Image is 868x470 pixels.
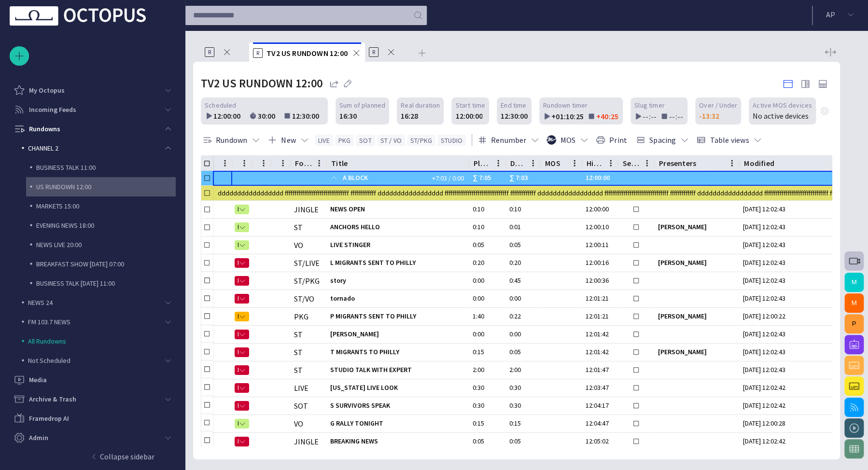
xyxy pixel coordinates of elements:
[36,182,176,192] p: US RUNDOWN 12:00
[330,361,465,379] div: STUDIO TALK WITH EXPERT
[29,105,76,114] p: Incoming Feeds
[249,42,365,62] div: RTV2 US RUNDOWN 12:00
[10,81,176,444] ul: main menu
[294,436,319,447] div: JINGLE
[294,418,303,429] div: VO
[330,433,465,450] div: BREAKING NEWS
[26,254,176,274] div: BREAKFAST SHOW [DATE] 07:00
[26,177,176,196] div: US RUNDOWN 12:00
[509,312,525,321] div: 0:22
[26,235,176,254] div: NEWS LIVE 20:00
[266,131,311,149] button: New
[603,156,618,170] button: Menu
[330,219,465,236] div: ANCHORS HELLO
[640,156,654,170] button: Menu
[658,258,707,267] div: Chamberlain
[28,143,166,153] p: CHANNEL 2
[743,330,789,339] div: 8/31 12:02:43
[844,314,864,333] button: P
[326,156,469,171] div: Title
[271,156,290,171] div: Lck
[743,383,789,392] div: 8/31 12:02:42
[235,379,249,397] button: N
[330,290,465,307] div: tornado
[509,401,525,410] div: 0:30
[330,419,465,428] span: G RALLY TONIGHT
[258,110,280,122] div: 30:00
[292,110,324,122] div: 12:30:00
[330,437,465,446] span: BREAKING NEWS
[369,47,378,57] p: R
[743,401,789,410] div: 8/31 12:02:42
[473,276,502,285] div: 0:00
[238,402,238,410] span: N
[743,258,789,267] div: 8/31 12:02:43
[699,100,737,110] span: Over / Under
[294,240,303,250] div: VO
[509,222,525,232] div: 0:01
[586,347,614,357] div: 12:01:42
[14,447,170,466] button: Collapse sidebar
[26,216,176,235] div: EVENING NEWS 18:00
[473,330,502,339] div: 0:00
[743,276,789,285] div: 8/31 12:02:43
[294,401,308,411] div: SOT
[744,158,774,168] div: Modified
[330,236,465,254] div: LIVE STINGER
[377,135,405,146] button: ST / VO
[238,277,238,285] span: N
[582,156,618,171] div: Hit time
[330,347,465,357] span: T MIGRANTS TO PHILLY
[505,156,540,171] div: Duration
[330,330,465,339] span: [PERSON_NAME]
[294,204,319,215] div: JINGLE
[29,124,60,134] p: Rundowns
[586,419,614,428] div: 12:04:47
[743,240,789,249] div: 8/31 12:02:43
[213,110,245,122] div: 12:00:00
[473,205,502,214] div: 0:10
[36,221,176,230] p: EVENING NEWS 18:00
[36,259,176,269] p: BREAKFAST SHOW [DATE] 07:00
[567,156,582,170] button: Menu
[235,326,249,343] button: N
[235,397,249,415] button: N
[743,205,789,214] div: 8/31 12:02:43
[28,298,166,307] p: NEWS 24
[586,258,614,267] div: 12:00:16
[36,201,176,211] p: MARKETS 15:00
[634,100,665,110] span: Slug timer
[509,171,532,185] div: ∑ 7:03
[201,42,249,62] div: R
[36,278,176,288] p: BUSINESS TALK [DATE] 11:00
[330,326,465,343] div: Alicia Jorgensen
[235,308,249,325] button: M
[330,171,427,185] div: A BLOCK
[29,433,48,442] p: Admin
[844,273,864,292] button: M
[618,156,654,171] div: Send to LiveU
[753,110,809,122] p: No active devices
[238,384,238,392] span: N
[509,419,525,428] div: 0:15
[491,156,505,170] button: Menu
[235,290,249,307] button: N
[634,131,691,149] button: Spacing
[330,272,465,290] div: story
[586,330,614,339] div: 12:01:42
[509,437,525,446] div: 0:05
[699,110,719,122] div: -13:32
[473,312,502,321] div: 1:40
[10,6,146,26] img: Octopus News Room
[29,394,76,404] p: Archive & Trash
[431,173,465,183] span: +7:03 / 0:00
[238,348,238,356] span: N
[330,222,465,232] span: ANCHORS HELLO
[330,276,465,285] span: story
[659,158,696,168] div: Presenters
[237,156,252,170] button: Menu
[238,331,238,338] span: N
[295,158,312,168] div: Format
[473,383,502,392] div: 0:30
[407,135,435,146] button: ST/PKG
